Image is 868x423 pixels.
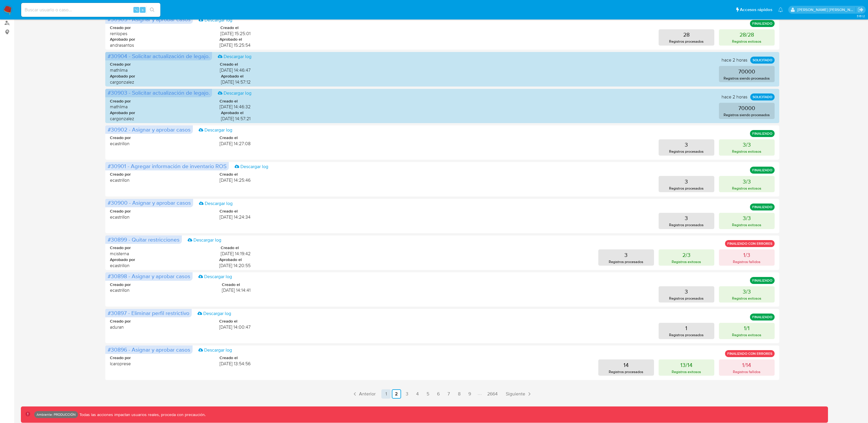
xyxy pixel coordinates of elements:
input: Buscar usuario o caso... [21,6,160,14]
span: s [142,7,144,12]
a: Salir [858,7,864,13]
p: Todas las acciones impactan usuarios reales, proceda con precaución. [78,412,206,417]
span: Accesos rápidos [740,7,772,13]
a: Notificaciones [778,7,783,12]
p: Ambiente: PRODUCCIÓN [37,413,76,416]
p: jarvi.zambrano@mercadolibre.com.co [797,7,856,12]
button: search-icon [146,6,158,14]
span: ⌥ [134,7,138,12]
span: 3.161.2 [857,14,865,18]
